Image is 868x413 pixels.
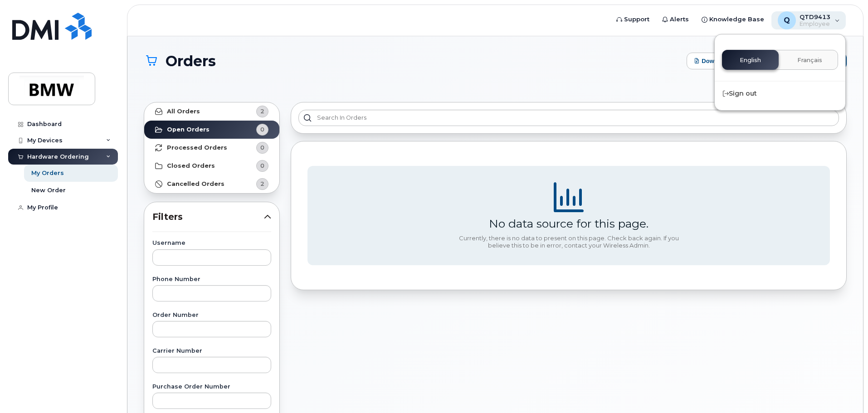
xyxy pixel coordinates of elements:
div: No data source for this page. [489,217,649,230]
span: 0 [260,143,264,152]
span: 0 [260,125,264,134]
span: Français [797,57,822,64]
label: Carrier Number [152,348,271,354]
span: 0 [260,161,264,170]
strong: Cancelled Orders [167,180,224,188]
span: 2 [260,107,264,116]
label: Order Number [152,312,271,318]
a: Closed Orders0 [144,157,279,175]
strong: Open Orders [167,126,210,133]
a: Cancelled Orders2 [144,175,279,193]
strong: Closed Orders [167,162,215,170]
input: Search in orders [298,110,839,126]
label: Purchase Order Number [152,384,271,390]
button: Download Excel Report [687,53,775,69]
strong: All Orders [167,108,200,115]
a: Open Orders0 [144,121,279,139]
iframe: Messenger Launcher [829,374,861,406]
a: All Orders2 [144,102,279,121]
div: Currently, there is no data to present on this page. Check back again. If you believe this to be ... [455,235,682,249]
span: Filters [152,210,264,224]
label: Username [152,240,271,246]
label: Phone Number [152,277,271,282]
strong: Processed Orders [167,144,227,151]
div: Sign out [715,85,845,102]
span: Orders [166,53,216,69]
a: Processed Orders0 [144,139,279,157]
span: 2 [260,180,264,188]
